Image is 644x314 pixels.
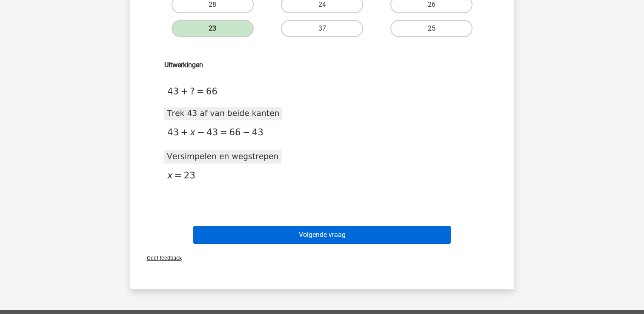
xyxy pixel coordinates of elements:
label: 37 [281,20,363,37]
h6: Uitwerkingen [164,61,480,69]
button: Volgende vraag [193,226,451,244]
label: 25 [390,20,472,37]
label: 23 [172,20,254,37]
span: Geef feedback [140,255,182,261]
